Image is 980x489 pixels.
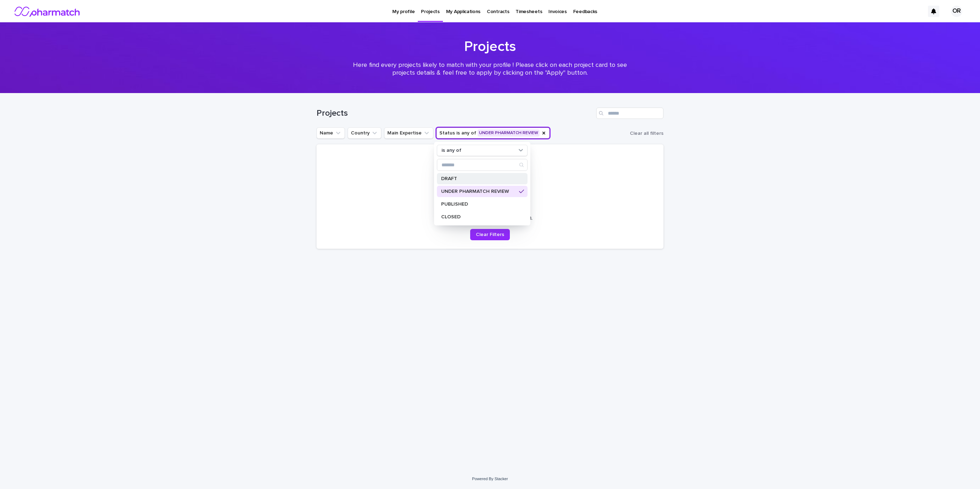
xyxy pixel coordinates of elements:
[441,214,516,219] p: CLOSED
[470,229,510,240] button: Clear Filters
[437,159,527,171] input: Search
[476,232,504,237] span: Clear Filters
[441,189,516,194] p: UNDER PHARMATCH REVIEW
[325,197,655,205] p: No records match your filters
[14,4,81,18] img: nMxkRIEURaCxZB0ULbfH
[348,62,632,77] p: Here find every projects likely to match with your profile ! Please click on each project card to...
[437,159,528,171] div: Search
[436,127,550,139] button: Status
[317,38,663,55] h1: Projects
[317,127,345,139] button: Name
[951,6,962,17] div: OR
[348,127,381,139] button: Country
[596,108,663,119] input: Search
[441,176,516,181] p: DRAFT
[384,127,433,139] button: Main Expertise
[317,108,593,119] h1: Projects
[441,148,461,154] p: is any of
[630,131,663,136] span: Clear all filters
[627,128,663,139] button: Clear all filters
[441,202,516,207] p: PUBLISHED
[472,477,508,481] a: Powered By Stacker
